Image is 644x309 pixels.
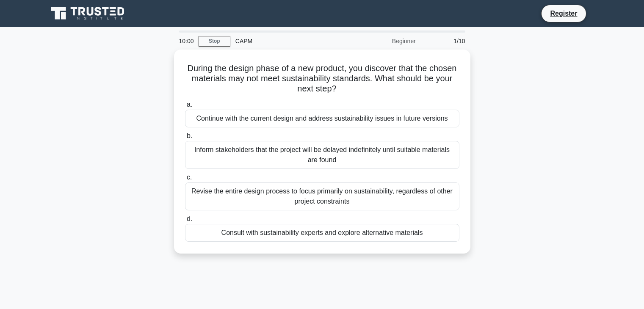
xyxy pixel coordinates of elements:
[421,33,470,50] div: 1/10
[187,215,192,222] span: d.
[185,182,459,210] div: Revise the entire design process to focus primarily on sustainability, regardless of other projec...
[185,110,459,127] div: Continue with the current design and address sustainability issues in future versions
[230,33,347,50] div: CAPM
[174,33,199,50] div: 10:00
[185,224,459,242] div: Consult with sustainability experts and explore alternative materials
[187,132,192,139] span: b.
[184,63,460,94] h5: During the design phase of a new product, you discover that the chosen materials may not meet sus...
[347,33,421,50] div: Beginner
[187,174,192,181] span: c.
[187,101,192,108] span: a.
[199,36,230,47] a: Stop
[185,141,459,169] div: Inform stakeholders that the project will be delayed indefinitely until suitable materials are found
[545,8,582,19] a: Register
